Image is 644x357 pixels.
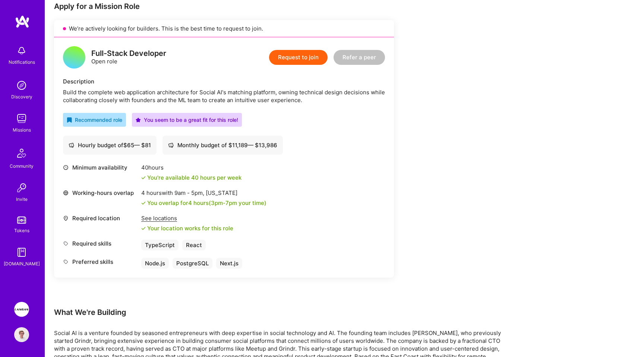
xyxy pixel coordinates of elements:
button: Refer a peer [334,50,385,65]
img: logo [15,15,30,28]
div: Full-Stack Developer [91,50,166,57]
div: Notifications [9,58,35,66]
div: Monthly budget of $ 11,189 — $ 13,986 [168,141,277,149]
div: Missions [13,126,31,134]
img: tokens [17,217,26,224]
button: Request to join [269,50,328,65]
div: 40 hours [141,164,241,171]
div: TypeScript [141,240,179,250]
a: User Avatar [12,327,31,342]
i: icon Tag [63,241,69,246]
img: Invite [14,180,29,195]
div: Discovery [11,93,32,101]
div: Invite [16,195,28,203]
div: Open role [91,50,166,65]
img: teamwork [14,111,29,126]
div: React [182,240,206,250]
i: icon Check [141,176,146,180]
i: icon Cash [69,142,74,148]
div: Hourly budget of $ 65 — $ 81 [69,141,151,149]
div: Description [63,78,385,85]
a: Langan: AI-Copilot for Environmental Site Assessment [12,302,31,317]
div: Minimum availability [63,164,138,171]
div: Node.js [141,258,169,269]
div: PostgreSQL [173,258,212,269]
div: Community [10,162,34,170]
img: bell [14,43,29,58]
div: We’re actively looking for builders. This is the best time to request to join. [54,20,394,37]
div: What We're Building [54,307,501,317]
div: Next.js [216,258,242,269]
div: You seem to be a great fit for this role! [136,116,238,124]
div: You overlap for 4 hours ( your time) [147,199,266,207]
div: [DOMAIN_NAME] [4,260,40,268]
div: Required location [63,214,138,222]
i: icon World [63,190,69,196]
div: Your location works for this role [141,224,233,232]
img: Langan: AI-Copilot for Environmental Site Assessment [14,302,29,317]
i: icon PurpleStar [136,117,141,123]
i: icon Location [63,215,69,221]
i: icon Cash [168,142,174,148]
div: Preferred skills [63,258,138,266]
img: discovery [14,78,29,93]
img: Community [13,144,31,162]
div: Working-hours overlap [63,189,138,197]
div: See locations [141,214,233,222]
div: 4 hours with [US_STATE] [141,189,266,197]
img: User Avatar [14,327,29,342]
i: icon RecommendedBadge [67,117,72,123]
div: Recommended role [67,116,122,124]
div: Apply for a Mission Role [54,1,394,11]
i: icon Clock [63,165,69,170]
div: Required skills [63,240,138,247]
span: 9am - 5pm , [173,189,206,196]
img: guide book [14,245,29,260]
i: icon Check [141,226,146,231]
div: You're available 40 hours per week [141,174,241,181]
div: Build the complete web application architecture for Social AI's matching platform, owning technic... [63,88,385,104]
span: 3pm - 7pm [211,199,237,206]
i: icon Tag [63,259,69,265]
div: Tokens [14,227,29,234]
i: icon Check [141,201,146,205]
